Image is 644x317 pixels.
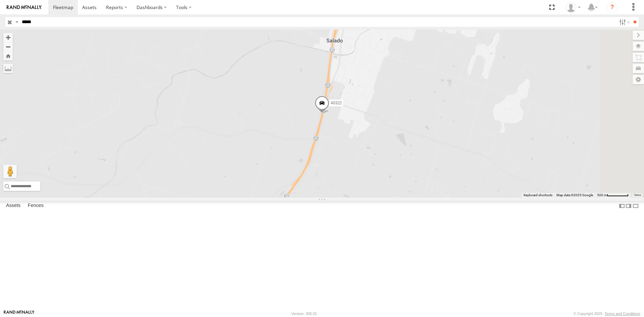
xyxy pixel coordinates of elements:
button: Zoom out [3,42,13,51]
label: Dock Summary Table to the Right [625,201,632,211]
a: Visit our Website [4,310,35,317]
button: Keyboard shortcuts [524,193,552,198]
label: Dock Summary Table to the Left [619,201,625,211]
label: Measure [3,64,13,73]
label: Hide Summary Table [632,201,639,211]
span: 40322 [331,101,342,105]
label: Fences [24,201,47,211]
img: rand-logo.svg [7,5,42,10]
div: Carlos Ortiz [563,2,583,12]
label: Search Query [14,17,19,27]
button: Map Scale: 500 m per 61 pixels [595,193,631,198]
a: Terms and Conditions [605,312,640,316]
i: ? [607,2,618,13]
div: © Copyright 2025 - [574,312,640,316]
button: Drag Pegman onto the map to open Street View [3,165,17,178]
div: Version: 305.01 [291,312,317,316]
span: 500 m [597,193,607,197]
button: Zoom Home [3,51,13,60]
button: Zoom in [3,33,13,42]
label: Search Filter Options [616,17,631,27]
span: Map data ©2025 Google [556,193,593,197]
a: Terms [634,194,641,197]
label: Map Settings [633,75,644,84]
label: Assets [3,201,24,211]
